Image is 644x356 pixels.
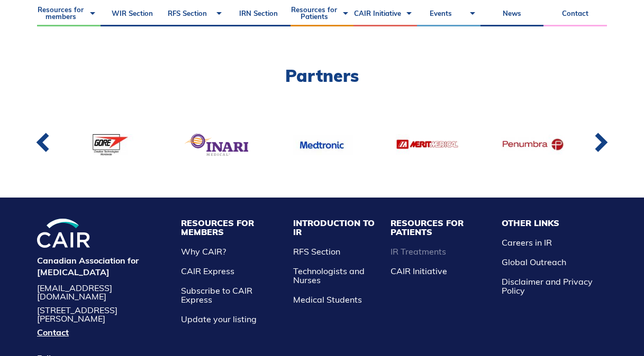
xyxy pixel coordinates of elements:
[391,266,447,276] a: CAIR Initiative
[37,328,170,336] a: Contact
[502,237,552,248] a: Careers in IR
[181,314,257,324] a: Update your listing
[293,294,362,305] a: Medical Students
[181,285,252,305] a: Subscribe to CAIR Express
[37,219,90,248] img: CIRA
[181,246,226,257] a: Why CAIR?
[37,255,170,278] h4: Canadian Association for [MEDICAL_DATA]
[502,257,566,267] a: Global Outreach
[181,266,234,276] a: CAIR Express
[37,306,170,323] address: [STREET_ADDRESS][PERSON_NAME]
[37,67,607,84] h2: Partners
[293,246,340,257] a: RFS Section
[391,246,446,257] a: IR Treatments
[37,284,170,301] a: [EMAIL_ADDRESS][DOMAIN_NAME]
[293,266,365,285] a: Technologists and Nurses
[502,276,593,296] a: Disclaimer and Privacy Policy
